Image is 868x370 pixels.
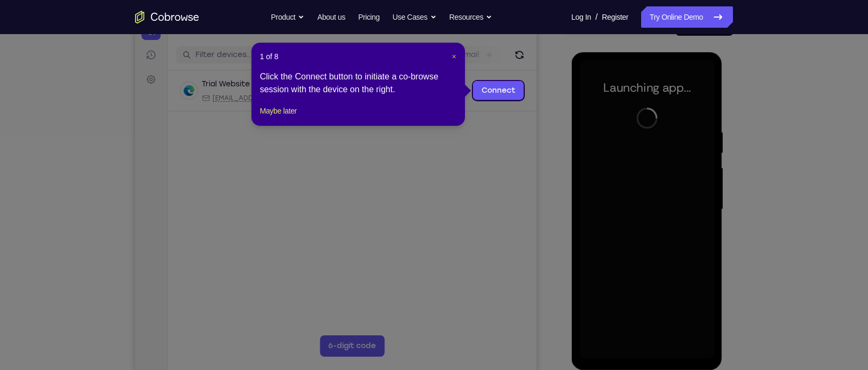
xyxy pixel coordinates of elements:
button: Refresh [376,32,393,49]
a: Connect [6,6,26,26]
div: Email [67,79,192,88]
a: About us [317,6,345,28]
h1: Connect [41,6,99,23]
div: Click the Connect button to initiate a co-browse session with the device on the right. [260,70,456,96]
span: web@example.com [77,79,192,88]
button: Maybe later [260,104,297,117]
label: demo_id [212,35,246,46]
span: / [595,11,597,23]
a: Connect [338,67,389,86]
button: Product [271,6,305,28]
div: Trial Website [67,65,115,75]
a: Register [602,6,628,28]
a: Pricing [358,6,380,28]
button: Use Cases [392,6,436,28]
input: Filter devices... [60,35,195,46]
span: 1 of 8 [260,51,279,62]
span: × [452,52,456,61]
span: +11 more [271,79,298,88]
a: Go to the home page [135,11,199,23]
label: Email [325,35,344,46]
div: New devices found. [120,69,122,71]
div: Open device details [33,56,401,97]
button: 6-digit code [185,321,249,342]
button: Close Tour [452,51,456,62]
button: Resources [449,6,493,28]
div: Online [119,66,147,74]
a: Try Online Demo [641,6,733,28]
span: Cobrowse demo [209,79,264,88]
a: Log In [571,6,591,28]
div: App [199,79,264,88]
a: Sessions [6,31,26,50]
a: Settings [6,55,26,75]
